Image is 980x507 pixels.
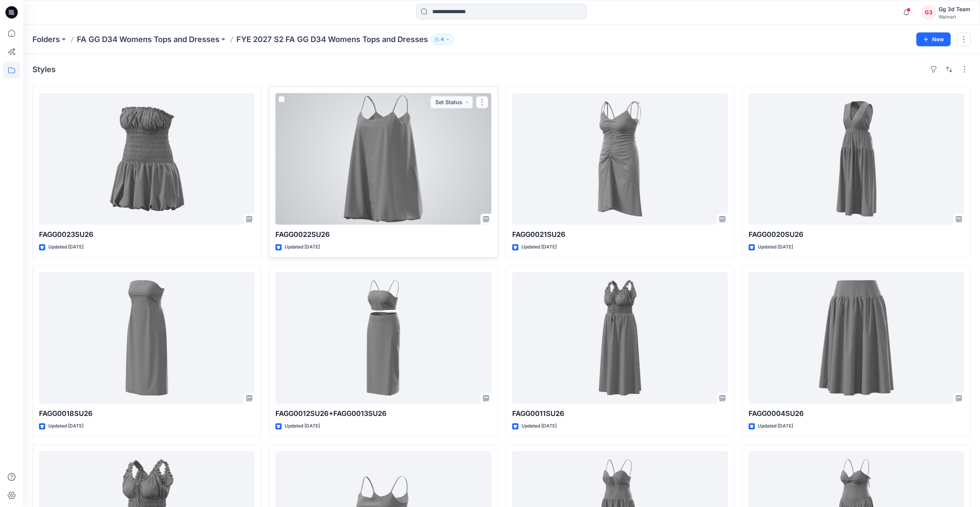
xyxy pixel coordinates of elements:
button: New [916,32,951,46]
p: FYE 2027 S2 FA GG D34 Womens Tops and Dresses [236,34,428,45]
a: FAGG0004SU26 [749,272,964,404]
a: FAGG0020SU26 [749,93,964,225]
p: 4 [441,35,444,44]
a: FAGG0011SU26 [512,272,728,404]
p: Updated [DATE] [285,422,320,430]
a: FA GG D34 Womens Tops and Dresses [77,34,219,45]
div: Gg 3d Team [939,5,970,14]
button: 4 [431,34,453,45]
p: Updated [DATE] [758,243,793,251]
p: FAGG0021SU26 [512,229,728,240]
p: FAGG0020SU26 [749,229,964,240]
p: FAGG0004SU26 [749,408,964,419]
a: FAGG0022SU26 [275,93,491,225]
a: FAGG0021SU26 [512,93,728,225]
a: Folders [32,34,60,45]
a: FAGG0023SU26 [39,93,255,225]
p: FAGG0018SU26 [39,408,255,419]
div: Walmart [939,14,970,20]
h4: Styles [32,65,56,74]
p: FAGG0012SU26+FAGG0013SU26 [275,408,491,419]
p: Updated [DATE] [521,243,557,251]
div: G3 [922,5,936,19]
p: Updated [DATE] [758,422,793,430]
p: FAGG0011SU26 [512,408,728,419]
a: FAGG0018SU26 [39,272,255,404]
p: FAGG0023SU26 [39,229,255,240]
p: Updated [DATE] [521,422,557,430]
a: FAGG0012SU26+FAGG0013SU26 [275,272,491,404]
p: Updated [DATE] [48,422,83,430]
p: Updated [DATE] [285,243,320,251]
p: Updated [DATE] [48,243,83,251]
p: FAGG0022SU26 [275,229,491,240]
